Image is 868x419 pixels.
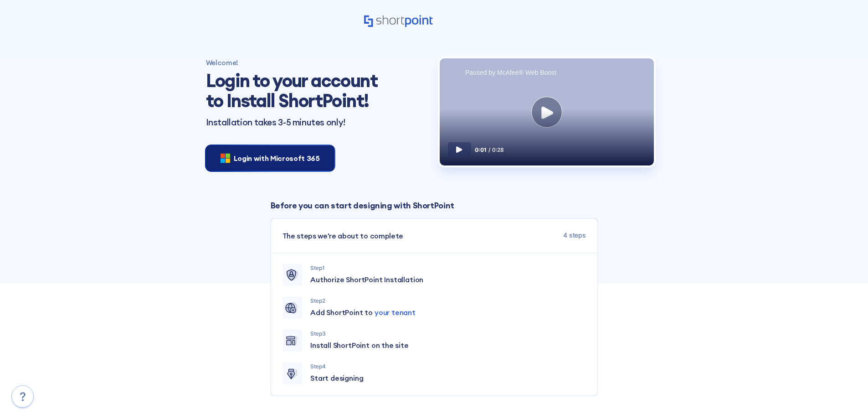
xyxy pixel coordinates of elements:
[444,63,572,83] div: Paused by McAfee® Web Boost
[310,340,409,351] span: Install ShortPoint on the site
[310,307,416,318] span: Add ShortPoint to
[310,274,423,285] span: Authorize ShortPoint Installation
[206,145,334,171] button: Login with Microsoft 365
[310,372,363,383] span: Start designing
[206,118,429,127] p: Installation takes 3-5 minutes only!
[310,264,586,272] p: Step 1
[475,146,487,153] span: 0:01
[563,230,586,241] span: 4 steps
[206,71,384,111] h1: Login to your account to Install ShortPoint!
[375,308,416,317] span: your tenant
[310,330,586,338] p: Step 3
[492,146,504,153] span: 0:28
[206,58,429,67] h4: Welcome!
[488,146,490,153] span: /
[282,230,403,241] span: The steps we're about to complete
[310,297,586,305] p: Step 2
[271,199,598,212] p: Before you can start designing with ShortPoint
[234,153,320,164] span: Login with Microsoft 365
[310,362,586,371] p: Step 4
[822,375,868,419] iframe: Chat Widget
